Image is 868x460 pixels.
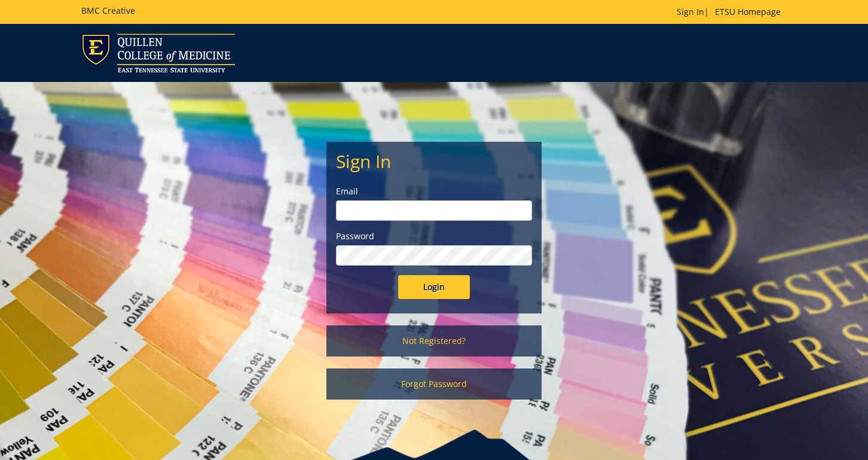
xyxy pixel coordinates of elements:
h5: BMC Creative [81,6,135,15]
p: | [677,6,787,18]
label: Password [336,230,532,242]
a: ETSU Homepage [709,6,787,17]
a: Not Registered? [326,325,542,357]
input: Login [398,275,470,299]
a: Forgot Password [326,368,542,400]
a: Sign In [677,6,704,17]
label: Email [336,185,532,197]
h2: Sign In [336,151,532,171]
img: ETSU logo [81,33,235,72]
